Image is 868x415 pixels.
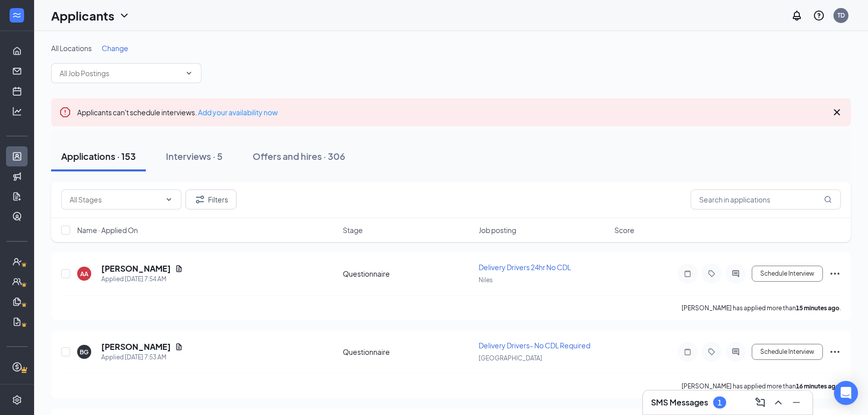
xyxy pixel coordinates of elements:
svg: Note [682,348,694,356]
svg: ComposeMessage [754,396,766,408]
h5: [PERSON_NAME] [101,263,171,274]
div: AA [80,270,88,278]
h1: Applicants [51,7,114,24]
h3: SMS Messages [651,397,708,408]
div: Applied [DATE] 7:54 AM [101,274,183,284]
h5: [PERSON_NAME] [101,341,171,352]
b: 16 minutes ago [796,382,839,390]
div: 1 [718,398,722,407]
svg: ChevronDown [165,195,173,203]
button: Filter Filters [185,189,237,210]
div: Offers and hires · 306 [253,150,345,162]
svg: MagnifyingGlass [824,195,832,203]
svg: ChevronUp [772,396,784,408]
span: Applicants can't schedule interviews. [77,108,278,117]
svg: Ellipses [829,268,841,280]
b: 15 minutes ago [796,304,839,312]
svg: Analysis [12,106,22,116]
svg: Error [59,106,71,118]
svg: Notifications [791,10,803,22]
div: Interviews · 5 [166,150,223,162]
a: Add your availability now [198,108,278,117]
svg: ActiveChat [730,348,742,356]
input: All Job Postings [60,68,181,79]
p: [PERSON_NAME] has applied more than . [682,304,841,312]
span: Delivery Drivers 24hr No CDL [479,263,571,272]
svg: Minimize [790,396,802,408]
div: Applied [DATE] 7:53 AM [101,352,183,362]
div: Applications · 153 [61,150,136,162]
button: ChevronUp [770,394,786,410]
span: Delivery Drivers- No CDL Required [479,341,590,350]
span: All Locations [51,44,92,53]
span: Score [614,225,634,235]
span: Change [102,44,128,53]
svg: Document [175,343,183,351]
span: Job posting [479,225,516,235]
svg: Filter [194,193,206,205]
svg: Cross [831,106,843,118]
button: Schedule Interview [752,344,823,360]
svg: Tag [706,270,718,278]
svg: WorkstreamLogo [12,10,22,20]
div: Open Intercom Messenger [834,381,858,405]
span: Name · Applied On [77,225,138,235]
div: Questionnaire [343,347,473,357]
input: All Stages [70,194,161,205]
svg: Document [175,265,183,273]
svg: QuestionInfo [813,10,825,22]
svg: Ellipses [829,346,841,358]
button: ComposeMessage [752,394,768,410]
svg: ActiveChat [730,270,742,278]
svg: Settings [12,395,22,405]
div: Questionnaire [343,269,473,279]
svg: ChevronDown [118,10,130,22]
span: Niles [479,276,493,284]
input: Search in applications [691,189,841,210]
div: BG [80,348,89,356]
div: TD [837,11,845,20]
svg: ChevronDown [185,69,193,77]
svg: Note [682,270,694,278]
button: Minimize [788,394,804,410]
p: [PERSON_NAME] has applied more than . [682,382,841,390]
span: [GEOGRAPHIC_DATA] [479,354,542,362]
svg: Tag [706,348,718,356]
button: Schedule Interview [752,266,823,282]
span: Stage [343,225,363,235]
